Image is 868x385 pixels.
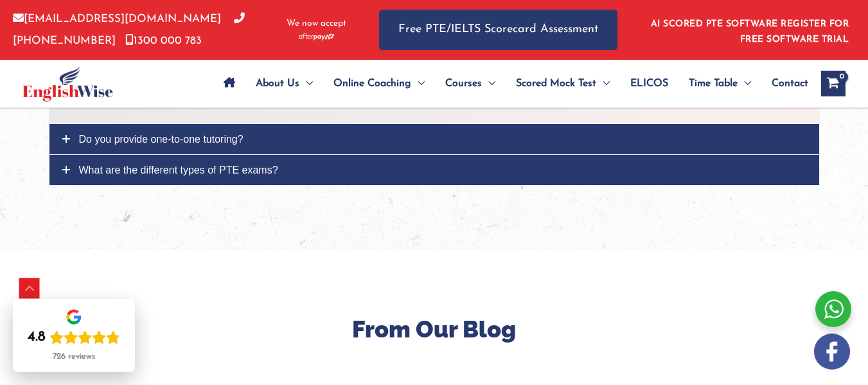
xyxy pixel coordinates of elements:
span: Scored Mock Test [516,61,596,106]
span: Contact [772,61,808,106]
a: Scored Mock TestMenu Toggle [506,61,620,106]
span: What are the different types of PTE exams? [79,165,278,175]
div: Rating: 4.8 out of 5 [28,328,120,346]
span: Online Coaching [333,61,411,106]
a: 1300 000 783 [125,35,202,46]
a: What are the different types of PTE exams? [49,155,819,185]
a: Time TableMenu Toggle [678,61,761,106]
span: We now accept [287,17,346,30]
img: cropped-ew-logo [22,66,113,102]
a: AI SCORED PTE SOFTWARE REGISTER FOR FREE SOFTWARE TRIAL [651,19,849,44]
a: [EMAIL_ADDRESS][DOMAIN_NAME] [13,13,221,24]
span: Courses [445,61,482,106]
span: Menu Toggle [299,61,313,106]
a: Free PTE/IELTS Scorecard Assessment [379,10,617,50]
span: Menu Toggle [596,61,610,106]
span: ELICOS [630,61,668,106]
a: Online CoachingMenu Toggle [323,61,435,106]
span: Do you provide one-to-one tutoring? [79,134,244,145]
span: Menu Toggle [738,61,751,106]
a: View Shopping Cart, empty [821,71,846,96]
h2: From Our Blog [49,314,820,345]
span: About Us [256,61,299,106]
span: Time Table [689,61,738,106]
img: Afterpay-Logo [299,33,334,40]
span: Menu Toggle [411,61,425,106]
div: 726 reviews [53,352,95,362]
a: CoursesMenu Toggle [435,61,506,106]
a: Do you provide one-to-one tutoring? [49,124,819,154]
span: Menu Toggle [482,61,495,106]
img: white-facebook.png [814,334,850,370]
aside: Header Widget 1 [643,9,855,51]
a: [PHONE_NUMBER] [13,13,245,46]
a: About UsMenu Toggle [245,61,323,106]
a: Contact [761,61,808,106]
a: ELICOS [620,61,678,106]
div: 4.8 [28,328,46,346]
nav: Site Navigation: Main Menu [213,61,808,106]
